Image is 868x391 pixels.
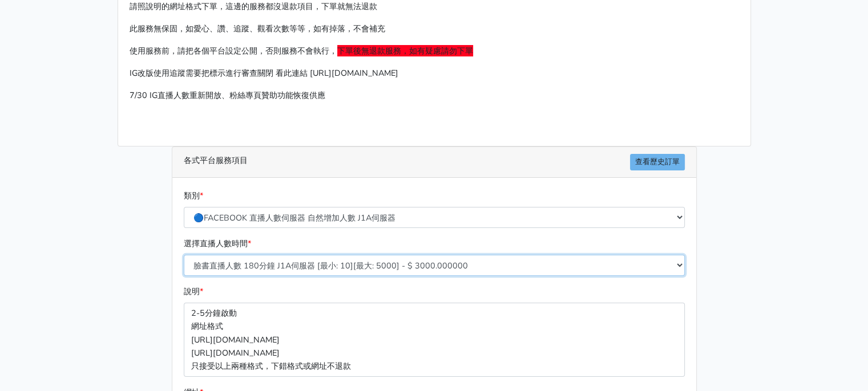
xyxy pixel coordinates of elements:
label: 說明 [184,285,203,298]
div: 各式平台服務項目 [172,147,696,178]
p: 使用服務前，請把各個平台設定公開，否則服務不會執行， [130,44,739,58]
p: 2-5分鐘啟動 網址格式 [URL][DOMAIN_NAME] [URL][DOMAIN_NAME] 只接受以上兩種格式，下錯格式或網址不退款 [184,303,685,376]
label: 類別 [184,189,203,202]
span: 下單後無退款服務，如有疑慮請勿下單 [337,45,473,56]
a: 查看歷史訂單 [630,154,685,170]
label: 選擇直播人數時間 [184,237,251,250]
p: IG改版使用追蹤需要把標示進行審查關閉 看此連結 [URL][DOMAIN_NAME] [130,67,739,80]
p: 7/30 IG直播人數重新開放、粉絲專頁贊助功能恢復供應 [130,89,739,102]
p: 此服務無保固，如愛心、讚、追蹤、觀看次數等等，如有掉落，不會補充 [130,22,739,35]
